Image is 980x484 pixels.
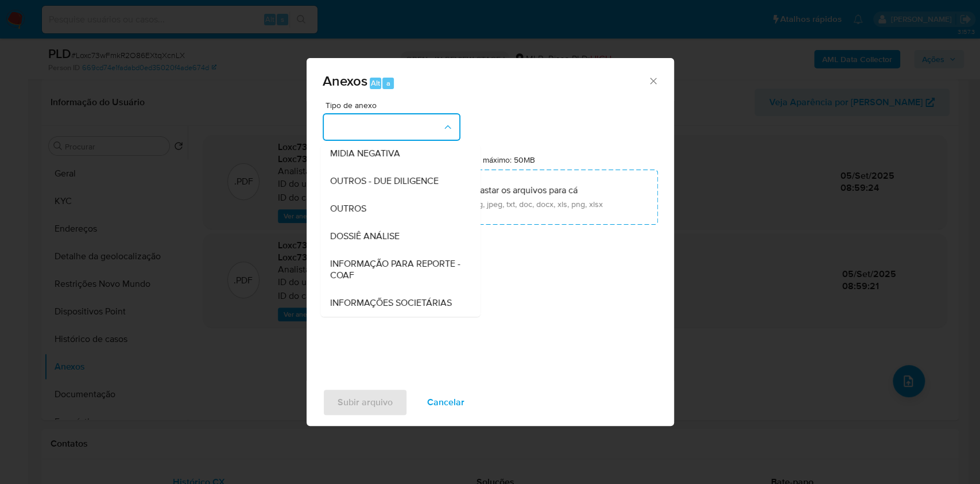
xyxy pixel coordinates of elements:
[427,390,464,415] span: Cancelar
[330,231,399,242] span: DOSSIÊ ANÁLISE
[448,155,535,165] label: Tamanho máximo: 50MB
[330,175,438,187] span: OUTROS - DUE DILIGENCE
[386,78,390,89] span: a
[330,297,451,309] span: INFORMAÇÕES SOCIETÁRIAS
[320,2,480,317] ul: Tipo de anexo
[371,78,380,89] span: Alt
[330,203,366,214] span: OUTROS
[648,75,658,86] button: Fechar
[323,71,367,91] span: Anexos
[326,101,463,109] span: Tipo de anexo
[330,258,464,281] span: INFORMAÇÃO PARA REPORTE - COAF
[412,389,479,416] button: Cancelar
[330,148,400,159] span: MIDIA NEGATIVA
